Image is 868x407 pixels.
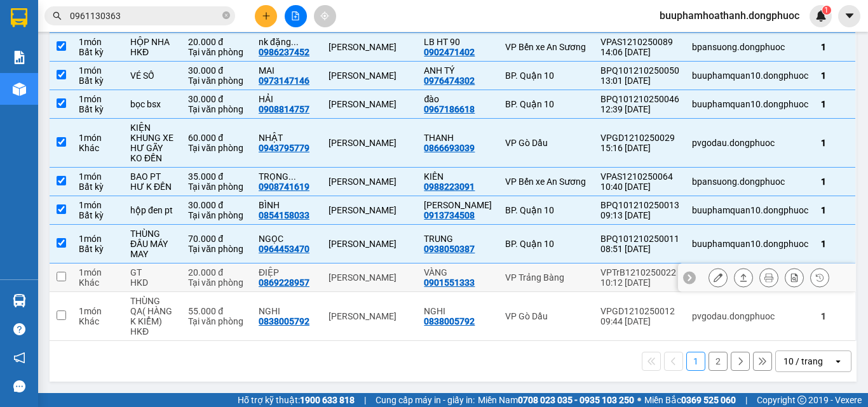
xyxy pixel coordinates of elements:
[600,94,679,104] div: BPQ101210250046
[644,393,736,407] span: Miền Bắc
[692,70,808,81] div: buuphamquan10.dongphuoc
[130,171,175,182] div: BAO PT
[637,397,641,403] span: ⚪️
[13,294,26,307] img: warehouse-icon
[686,352,705,371] button: 1
[518,395,634,405] strong: 0708 023 035 - 0935 103 250
[300,395,355,405] strong: 1900 633 818
[130,123,175,143] div: KIỆN KHUNG XE
[188,94,246,104] div: 30.000 đ
[262,11,271,20] span: plus
[79,143,118,153] div: Khác
[424,210,475,220] div: 0913734508
[11,8,27,27] img: logo-vxr
[505,70,588,81] div: BP. Quận 10
[376,393,475,407] span: Cung cấp máy in - giấy in:
[188,65,246,76] div: 30.000 đ
[188,182,246,192] div: Tại văn phòng
[821,177,849,187] div: 1
[70,9,220,23] input: Tìm tên, số ĐT hoặc mã đơn
[79,65,118,76] div: 1 món
[79,94,118,104] div: 1 món
[821,239,849,249] div: 1
[188,133,246,143] div: 60.000 đ
[600,171,679,182] div: VPAS1210250064
[745,393,747,407] span: |
[291,37,299,47] span: ...
[833,356,843,366] svg: open
[259,133,316,143] div: NHẬT
[600,104,679,114] div: 12:39 [DATE]
[79,277,118,288] div: Khác
[329,205,411,215] div: [PERSON_NAME]
[424,65,492,76] div: ANH TÝ
[79,104,118,114] div: Bất kỳ
[188,171,246,182] div: 35.000 đ
[79,171,118,182] div: 1 món
[130,267,175,277] div: GT
[505,205,588,215] div: BP. Quận 10
[130,326,175,337] div: HKĐ
[130,47,175,57] div: HKĐ
[288,171,296,182] span: ...
[824,6,829,15] span: 1
[259,244,309,254] div: 0964453470
[424,234,492,244] div: TRUNG
[130,277,175,288] div: HKD
[130,70,175,81] div: VÉ SỐ
[285,5,307,27] button: file-add
[329,272,411,283] div: [PERSON_NAME]
[600,277,679,288] div: 10:12 [DATE]
[329,42,411,52] div: [PERSON_NAME]
[692,311,808,321] div: pvgodau.dongphuoc
[600,47,679,57] div: 14:06 [DATE]
[188,200,246,210] div: 30.000 đ
[734,268,753,287] div: Giao hàng
[222,10,230,22] span: close-circle
[709,352,728,371] button: 2
[130,229,175,259] div: THÙNG ĐẦU MÁY MAY
[821,99,849,109] div: 1
[259,182,309,192] div: 0908741619
[13,352,25,364] span: notification
[259,47,309,57] div: 0986237452
[188,210,246,220] div: Tại văn phòng
[649,8,810,23] span: buuphamhoathanh.dongphuoc
[259,234,316,244] div: NGỌC
[291,11,300,20] span: file-add
[13,323,25,335] span: question-circle
[600,234,679,244] div: BPQ101210250011
[822,6,831,15] sup: 1
[600,133,679,143] div: VPGD1210250029
[821,138,849,148] div: 1
[505,272,588,283] div: VP Trảng Bàng
[797,396,806,404] span: copyright
[329,70,411,81] div: [PERSON_NAME]
[505,311,588,321] div: VP Gò Dầu
[692,177,808,187] div: bpansuong.dongphuoc
[815,10,827,22] img: icon-new-feature
[53,11,62,20] span: search
[79,316,118,326] div: Khác
[259,94,316,104] div: HẢI
[13,83,26,96] img: warehouse-icon
[79,133,118,143] div: 1 món
[821,205,849,215] div: 1
[259,277,309,288] div: 0869228957
[13,51,26,64] img: solution-icon
[79,234,118,244] div: 1 món
[424,171,492,182] div: KIÊN
[424,316,475,326] div: 0838005792
[424,104,475,114] div: 0967186618
[600,65,679,76] div: BPQ101210250050
[600,182,679,192] div: 10:40 [DATE]
[259,316,309,326] div: 0838005792
[259,143,309,153] div: 0943795779
[188,306,246,316] div: 55.000 đ
[259,65,316,76] div: MAI
[424,133,492,143] div: THANH
[505,42,588,52] div: VP Bến xe An Sương
[188,244,246,254] div: Tại văn phòng
[79,306,118,316] div: 1 món
[424,244,475,254] div: 0938050387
